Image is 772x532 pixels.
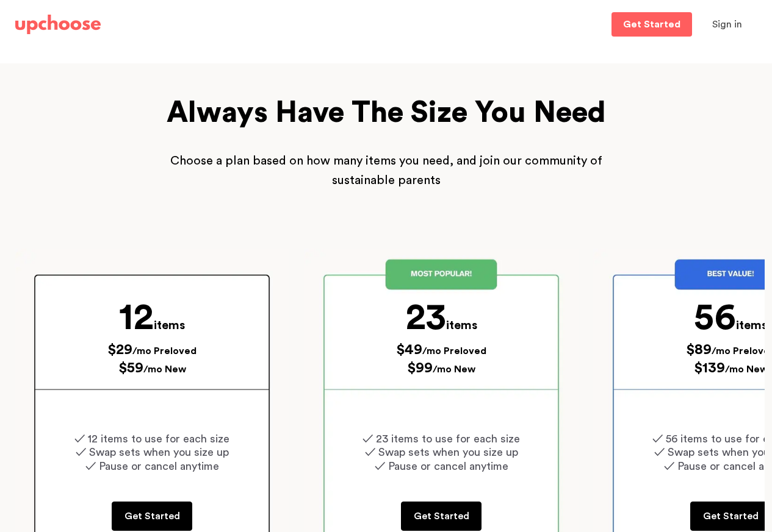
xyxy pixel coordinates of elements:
span: $139 [694,361,725,375]
p: Get Started [623,20,680,29]
span: Sign in [712,20,742,29]
span: ✓ Swap sets when you size up [365,447,518,458]
span: $59 [118,361,143,375]
p: Get Started [414,509,469,523]
button: Sign in [697,12,757,37]
a: Get Started [401,502,482,531]
span: items [446,319,477,332]
span: items [154,319,185,332]
span: ✓ 23 items to use for each size [363,433,520,444]
span: ✓ Pause or cancel anytime [375,461,508,472]
span: /mo Preloved [132,346,197,356]
span: 23 [406,299,446,336]
span: ✓ Pause or cancel anytime [85,461,219,472]
a: Get Started [112,502,192,531]
a: UpChoose [15,12,101,37]
span: items [736,319,767,332]
span: $29 [107,342,132,357]
span: /mo New [725,364,768,374]
span: ✓ Swap sets when you size up [76,447,229,458]
span: /mo New [433,364,475,374]
span: /mo Preloved [422,346,486,356]
span: 12 [119,299,154,336]
img: UpChoose [15,15,101,34]
span: $89 [686,342,712,357]
a: Get Started [611,12,692,37]
a: Get Started [690,502,771,531]
span: Choose a plan based on how many items you need, and join our community of sustainable parents [170,155,602,186]
span: $99 [407,361,433,375]
p: Get Started [703,509,759,523]
span: ✓ 12 items to use for each size [74,433,229,444]
span: $49 [396,342,422,357]
span: 56 [694,299,736,336]
p: Get Started [124,509,180,523]
span: /mo New [143,364,186,374]
span: Always Have The Size You Need [167,98,606,127]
